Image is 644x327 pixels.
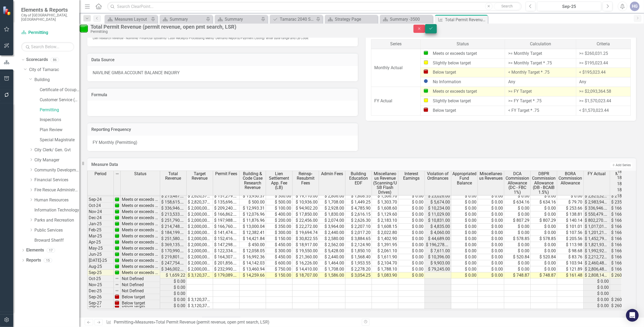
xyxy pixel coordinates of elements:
[240,211,266,218] td: $ 12,076.96
[345,224,372,230] td: $ 2,207.10
[531,205,557,211] td: $ 0.00
[504,218,531,224] td: $ 807.29
[225,16,260,23] div: Summary
[240,254,266,260] td: $ 16,992.36
[398,254,425,260] td: $ 0.00
[425,224,451,230] td: $ 4,835.00
[266,211,292,218] td: $ 400.00
[584,211,610,218] td: $ 550,479.77
[34,167,79,173] a: Community Development
[292,242,319,248] td: $ 18,917.00
[34,237,79,244] a: Broward Sheriff
[610,230,637,236] td: $ 166,666.67
[292,260,319,266] td: $ 16,226.00
[266,242,292,248] td: $ 450.00
[34,77,79,83] a: Building
[557,242,584,248] td: $ 113.98
[160,199,187,205] td: $ 158,615.14
[40,127,79,133] a: Plan Review
[87,197,114,203] td: Sep-24
[451,199,478,205] td: $ 0.00
[557,236,584,242] td: $ 205.56
[34,157,79,163] a: City Manager
[319,218,345,224] td: $ 2,074.00
[121,258,160,264] td: Meets or exceeds target
[266,199,292,205] td: $ 500.00
[584,254,610,260] td: $ 2,212,727.11
[34,227,79,233] a: Public Services
[478,236,504,242] td: $ 0.00
[451,236,478,242] td: $ 0.00
[557,211,584,218] td: $ 138.81
[610,205,637,211] td: $ 166,666.67
[121,209,160,215] td: Meets or exceeds target
[187,266,213,272] td: $ 2,000,000.00
[372,211,398,218] td: $ 1,129.60
[34,177,79,183] a: Financial Services
[425,205,451,211] td: $ 10,234.00
[335,16,376,23] div: Strategy Page
[424,51,428,55] img: Meets or exceeds target
[40,137,79,143] a: Special Magistrate
[115,228,119,232] img: 1UOPjbPZzarJnojPNnPdqcrKqsyubKg2UwelywlROmNPl+gdMW9Kb8ri8GgAAAABJRU5ErkJggg==
[610,211,637,218] td: $ 166,666.67
[292,230,319,236] td: $ 19,694.74
[87,245,114,251] td: May-25
[271,16,315,23] a: Tamarac 2040 Strategic Plan - Departmental Action Plan
[187,260,213,266] td: $ 2,000,000.00
[121,239,160,245] td: Meets or exceeds target
[115,246,119,250] img: 1UOPjbPZzarJnojPNnPdqcrKqsyubKg2UwelywlROmNPl+gdMW9Kb8ri8GgAAAABJRU5ErkJggg==
[115,16,150,23] div: Measures Layout
[372,218,398,224] td: $ 2,183.10
[424,60,428,64] img: Slightly below target
[584,224,610,230] td: $ 1,017,018.65
[372,236,398,242] td: $ 1,402.90
[531,199,557,205] td: $ 634.16
[531,211,557,218] td: $ 0.00
[29,67,79,73] a: City of Tamarac
[213,248,240,254] td: $ 122,334.00
[160,230,187,236] td: $ 184,199.57
[115,209,119,214] img: 1UOPjbPZzarJnojPNnPdqcrKqsyubKg2UwelywlROmNPl+gdMW9Kb8ri8GgAAAABJRU5ErkJggg==
[372,230,398,236] td: $ 2,022.80
[87,258,114,264] td: [DATE]-25
[87,251,114,258] td: Jun-25
[610,199,637,205] td: $ 235,031.25
[240,266,266,272] td: $ 13,460.94
[213,236,240,242] td: $ 152,416.62
[425,199,451,205] td: $ 5,674.00
[121,264,160,270] td: Meets or exceeds target
[504,248,531,254] td: $ 0.00
[531,230,557,236] td: $ 0.00
[504,236,531,242] td: $ 578.85
[398,205,425,211] td: $ 0.00
[187,236,213,242] td: $ 2,000,000.00
[319,254,345,260] td: $ 2,440.00
[345,199,372,205] td: $ 1,449.25
[106,16,150,23] a: Measures Layout
[478,248,504,254] td: $ 0.00
[372,248,398,254] td: $ 2,061.10
[478,211,504,218] td: $ 0.00
[292,218,319,224] td: $ 22,456.00
[319,211,345,218] td: $ 1,830.00
[425,230,451,236] td: $ 4,060.00
[107,2,522,11] input: Search ClearPoint...
[425,236,451,242] td: $ 44,689.00
[557,260,584,266] td: $ 103.94
[345,211,372,218] td: $ 2,616.15
[478,242,504,248] td: $ 0.00
[451,254,478,260] td: $ 0.00
[345,248,372,254] td: $ 1,850.10
[504,199,531,205] td: $ 634.16
[115,252,119,256] img: 1UOPjbPZzarJnojPNnPdqcrKqsyubKg2UwelywlROmNPl+gdMW9Kb8ri8GgAAAABJRU5ErkJggg==
[424,69,428,74] img: Below target
[424,98,428,102] img: Slightly below target
[451,260,478,266] td: $ 0.00
[504,254,531,260] td: $ 520.84
[187,218,213,224] td: $ 2,000,000.00
[292,199,319,205] td: $ 10,936.00
[240,260,266,266] td: $ 14,142.03
[584,199,610,205] td: $ 2,983,944.50
[345,242,372,248] td: $ 2,124.90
